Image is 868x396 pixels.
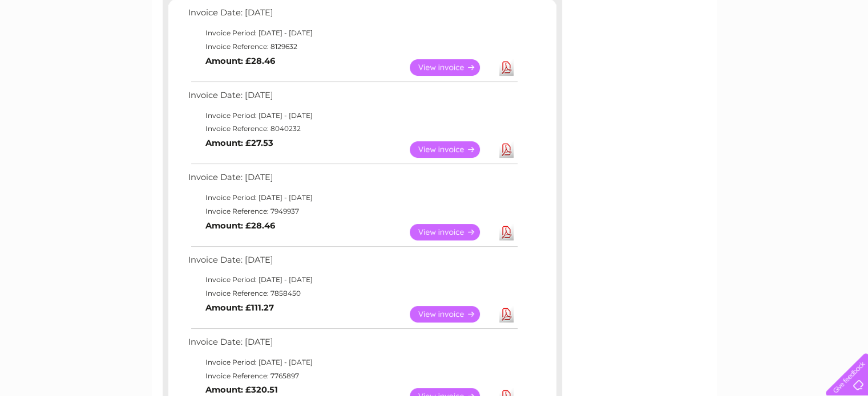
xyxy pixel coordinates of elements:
td: Invoice Reference: 7765897 [185,369,519,383]
b: Amount: £111.27 [205,303,274,313]
a: View [410,224,494,240]
td: Invoice Date: [DATE] [185,88,519,109]
a: View [410,59,494,76]
a: Download [499,224,514,240]
a: View [410,306,494,322]
td: Invoice Reference: 8040232 [185,122,519,136]
a: Log out [830,48,857,57]
b: Amount: £27.53 [205,138,273,148]
a: View [410,141,494,158]
td: Invoice Reference: 8129632 [185,40,519,54]
a: Download [499,141,514,158]
td: Invoice Date: [DATE] [185,5,519,26]
td: Invoice Period: [DATE] - [DATE] [185,191,519,205]
td: Invoice Reference: 7949937 [185,205,519,218]
a: Telecoms [728,48,762,57]
td: Invoice Date: [DATE] [185,334,519,356]
td: Invoice Period: [DATE] - [DATE] [185,109,519,123]
td: Invoice Period: [DATE] - [DATE] [185,356,519,369]
a: Contact [792,48,820,57]
div: Clear Business is a trading name of Verastar Limited (registered in [GEOGRAPHIC_DATA] No. 3667643... [165,6,704,55]
td: Invoice Period: [DATE] - [DATE] [185,26,519,40]
td: Invoice Period: [DATE] - [DATE] [185,273,519,287]
a: Blog [769,48,785,57]
a: Download [499,306,514,322]
b: Amount: £28.46 [205,221,275,231]
b: Amount: £320.51 [205,385,278,395]
a: Download [499,59,514,76]
a: 0333 014 3131 [653,6,732,20]
a: Energy [696,48,721,57]
td: Invoice Reference: 7858450 [185,287,519,300]
b: Amount: £28.46 [205,56,275,66]
td: Invoice Date: [DATE] [185,170,519,191]
img: logo.png [30,30,88,64]
td: Invoice Date: [DATE] [185,252,519,273]
a: Water [667,48,689,57]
